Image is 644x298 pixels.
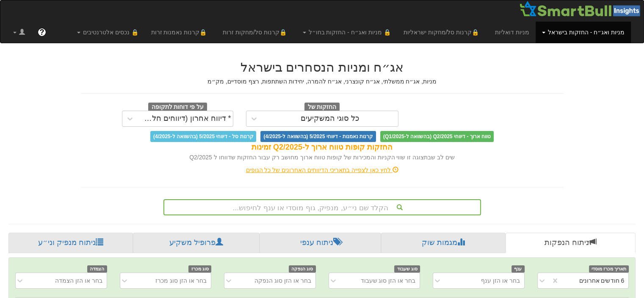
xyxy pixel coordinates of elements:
a: ניתוח הנפקות [506,233,636,253]
div: החזקות קופות טווח ארוך ל-Q2/2025 זמינות [81,142,564,153]
div: שים לב שבתצוגה זו שווי הקניות והמכירות של קופות טווח ארוך מחושב רק עבור החזקות שדווחו ל Q2/2025 [81,153,564,162]
div: כל סוגי המשקיעים [301,114,359,123]
a: 🔒 נכסים אלטרנטיבים [71,22,145,43]
span: סוג הנפקה [289,265,316,273]
a: 🔒קרנות נאמנות זרות [145,22,217,43]
a: 🔒קרנות סל/מחקות ישראליות [397,22,489,43]
div: 6 חודשים אחרונים [579,276,624,285]
div: בחר או הזן הצמדה [55,276,102,285]
span: תאריך מכרז מוסדי [589,265,629,273]
span: טווח ארוך - דיווחי Q2/2025 (בהשוואה ל-Q1/2025) [380,131,494,142]
span: קרנות סל - דיווחי 5/2025 (בהשוואה ל-4/2025) [150,131,256,142]
span: החזקות של [304,103,340,112]
span: ? [39,28,44,36]
div: הקלד שם ני״ע, מנפיק, גוף מוסדי או ענף לחיפוש... [164,200,480,214]
a: 🔒קרנות סל/מחקות זרות [216,22,296,43]
a: מניות ואג״ח - החזקות בישראל [536,22,631,43]
a: פרופיל משקיע [133,233,260,253]
span: על פי דוחות לתקופה [148,103,207,112]
span: סוג שעבוד [394,265,420,273]
span: קרנות נאמנות - דיווחי 5/2025 (בהשוואה ל-4/2025) [260,131,376,142]
a: ? [31,22,53,43]
img: Smartbull [519,0,644,17]
h2: אג״ח ומניות הנסחרים בישראל [81,60,564,74]
span: הצמדה [87,265,107,273]
div: בחר או הזן סוג הנפקה [254,276,311,285]
div: * דיווח אחרון (דיווחים חלקיים) [140,114,231,123]
div: בחר או הזן סוג שעבוד [360,276,415,285]
div: לחץ כאן לצפייה בתאריכי הדיווחים האחרונים של כל הגופים [75,166,570,174]
span: ענף [511,265,525,273]
h5: מניות, אג״ח ממשלתי, אג״ח קונצרני, אג״ח להמרה, יחידות השתתפות, רצף מוסדיים, מק״מ [81,78,564,85]
div: בחר או הזן ענף [481,276,520,285]
a: מגמות שוק [381,233,506,253]
a: ניתוח ענפי [260,233,381,253]
span: סוג מכרז [188,265,211,273]
a: מניות דואליות [489,22,536,43]
div: בחר או הזן סוג מכרז [155,276,207,285]
a: ניתוח מנפיק וני״ע [8,233,133,253]
a: 🔒 מניות ואג״ח - החזקות בחו״ל [296,22,397,43]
